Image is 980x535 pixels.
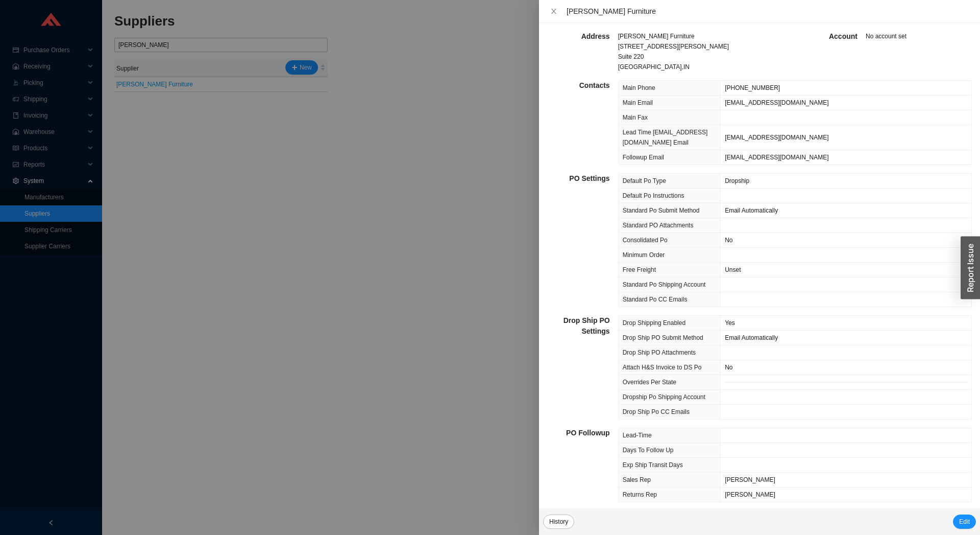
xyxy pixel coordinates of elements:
[725,364,732,371] span: No
[618,52,795,62] div: Suite 220
[623,114,648,121] span: Main Fax
[725,99,828,106] span: [EMAIL_ADDRESS][DOMAIN_NAME]
[623,379,676,386] span: Overrides Per State
[623,84,655,91] span: Main Phone
[623,491,657,498] span: Returns Rep
[959,517,970,527] span: Edit
[618,62,795,72] div: [GEOGRAPHIC_DATA] , IN
[550,8,557,15] span: close
[547,173,610,184] h5: PO Settings
[623,319,685,327] span: Drop Shipping Enabled
[725,134,828,141] span: [EMAIL_ADDRESS][DOMAIN_NAME]
[623,447,674,454] span: Days To Follow Up
[623,364,702,371] span: Attach H&S Invoice to DS Po
[725,476,775,483] span: [PERSON_NAME]
[547,80,610,91] h5: Contacts
[623,266,656,273] span: Free Freight
[725,319,735,327] span: Yes
[547,7,560,15] button: Close
[866,31,972,72] div: No account set
[725,154,828,161] span: [EMAIL_ADDRESS][DOMAIN_NAME]
[725,237,732,244] span: No
[725,177,749,184] span: Dropship
[623,432,652,439] span: Lead-Time
[725,207,778,214] span: Email Automatically
[623,177,666,184] span: Default Po Type
[623,154,664,161] span: Followup Email
[725,266,741,273] span: Unset
[623,334,703,341] span: Drop Ship PO Submit Method
[725,84,780,91] span: [PHONE_NUMBER]
[623,461,683,469] span: Exp Ship Transit Days
[623,129,708,146] span: Lead Time [EMAIL_ADDRESS][DOMAIN_NAME] Email
[623,251,665,259] span: Minimum Order
[543,515,574,529] button: History
[623,476,651,483] span: Sales Rep
[567,6,972,17] div: [PERSON_NAME] Furniture
[623,222,694,229] span: Standard PO Attachments
[547,315,610,337] h5: Drop Ship PO Settings
[623,393,705,401] span: Dropship Po Shipping Account
[618,41,795,52] div: [STREET_ADDRESS][PERSON_NAME]
[623,408,690,415] span: Drop Ship Po CC Emails
[623,99,653,106] span: Main Email
[953,515,976,529] button: Edit
[547,31,610,42] h5: Address
[623,281,706,288] span: Standard Po Shipping Account
[623,349,696,356] span: Drop Ship PO Attachments
[623,237,668,244] span: Consolidated Po
[623,296,688,303] span: Standard Po CC Emails
[623,207,700,214] span: Standard Po Submit Method
[725,491,775,498] span: [PERSON_NAME]
[618,31,795,41] div: [PERSON_NAME] Furniture
[795,31,857,42] h5: Account
[549,517,568,527] span: History
[623,192,684,199] span: Default Po Instructions
[725,334,778,341] span: Email Automatically
[547,428,610,438] h5: PO Followup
